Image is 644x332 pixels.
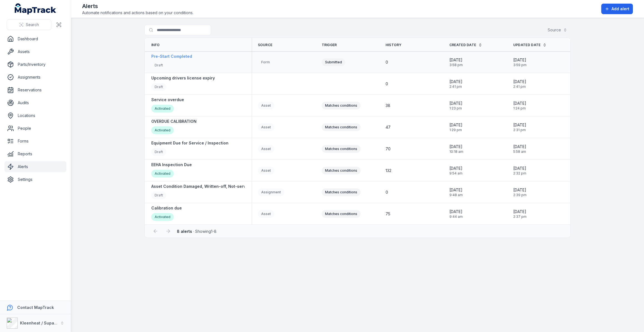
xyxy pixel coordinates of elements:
span: Trigger [322,43,337,47]
a: Created Date [449,43,482,47]
div: Activated [151,126,174,134]
time: 22/09/2025, 3:58:34 pm [449,57,463,67]
span: 47 [386,124,391,130]
div: Draft [151,61,166,69]
span: 1:24 pm [513,106,526,111]
time: 17/09/2025, 2:41:37 pm [449,79,462,89]
a: Parts/Inventory [4,59,66,70]
button: Source [544,25,571,35]
span: [DATE] [449,79,462,84]
span: [DATE] [449,101,462,106]
strong: EEHA Inspection Due [151,162,192,168]
span: 3:58 pm [449,63,463,67]
strong: Service overdue [151,97,184,103]
a: Service overdueActivated [151,97,184,114]
span: Search [26,22,39,28]
a: MapTrack [15,3,56,14]
span: 70 [386,146,391,152]
a: Audits [4,97,66,108]
span: · Showing 1 - 8 [177,229,217,234]
span: [DATE] [449,122,462,128]
strong: OVERDUE CALIBRATION [151,119,197,124]
time: 07/01/2025, 9:48:43 am [449,187,463,197]
span: Automate notifications and actions based on your conditions. [82,10,193,16]
a: Updated Date [513,43,547,47]
span: Info [151,43,160,47]
span: 10:18 am [449,149,463,154]
div: Asset [258,210,274,218]
strong: Pre-Start Completed [151,54,192,59]
span: 2:32 pm [513,171,526,176]
span: Add alert [612,6,629,12]
a: Assets [4,46,66,57]
div: Form [258,58,273,66]
span: [DATE] [449,209,463,214]
a: Reports [4,148,66,159]
span: 5:58 am [513,149,526,154]
time: 17/09/2025, 2:41:37 pm [513,79,526,89]
strong: Calibration due [151,205,182,211]
span: Created Date [449,43,476,47]
button: Search [7,19,51,30]
div: Matches conditions [322,188,361,196]
div: Matches conditions [322,210,361,218]
h2: Alerts [82,2,193,10]
time: 17/09/2025, 2:37:59 pm [513,209,527,219]
div: Draft [151,148,166,156]
span: 0 [386,81,388,87]
strong: Asset Condition Damaged, Written-off, Not-serviceable, Out for repair or Written off [151,184,317,189]
span: 2:31 pm [513,128,526,132]
span: [DATE] [449,166,462,171]
span: 1:23 pm [449,106,462,111]
div: Activated [151,170,174,178]
span: 2:39 pm [513,193,527,197]
span: 9:44 am [449,214,463,219]
div: Draft [151,83,166,91]
time: 01/07/2025, 2:32:20 pm [513,166,526,176]
div: Activated [151,105,174,113]
a: Forms [4,136,66,147]
time: 25/03/2025, 10:18:03 am [449,144,463,154]
span: 3:59 pm [513,63,527,67]
a: Pre-Start CompletedDraft [151,54,192,71]
span: 132 [386,168,391,173]
time: 22/09/2025, 3:59:28 pm [513,57,527,67]
a: Asset Condition Damaged, Written-off, Not-serviceable, Out for repair or Written offDraft [151,184,317,201]
div: Draft [151,191,166,199]
div: Asset [258,167,274,174]
time: 01/07/2025, 2:31:21 pm [513,122,526,132]
a: Assignments [4,72,66,83]
div: Asset [258,145,274,153]
span: [DATE] [449,187,463,193]
span: History [386,43,402,47]
div: Matches conditions [322,145,361,153]
span: Updated Date [513,43,541,47]
div: Activated [151,213,174,221]
time: 07/01/2025, 9:44:36 am [449,209,463,219]
a: Equipment Due for Service / InspectionDraft [151,140,228,157]
button: Add alert [601,4,633,14]
span: 2:41 pm [513,84,526,89]
span: 75 [386,211,390,217]
span: [DATE] [513,57,527,63]
div: Assignment [258,188,284,196]
div: Matches conditions [322,123,361,131]
a: People [4,123,66,134]
span: [DATE] [513,187,527,193]
span: [DATE] [513,144,526,149]
div: Submitted [322,58,345,66]
a: Upcoming drivers license expiryDraft [151,75,215,92]
span: [DATE] [513,209,527,214]
strong: Upcoming drivers license expiry [151,75,215,81]
a: Locations [4,110,66,121]
span: [DATE] [513,122,526,128]
time: 16/04/2025, 1:29:46 pm [449,122,462,132]
span: Source [258,43,273,47]
a: Reservations [4,84,66,96]
span: 9:48 am [449,193,463,197]
a: Settings [4,174,66,185]
a: Alerts [4,161,66,172]
span: 38 [386,103,390,108]
a: EEHA Inspection DueActivated [151,162,192,179]
div: Asset [258,123,274,131]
